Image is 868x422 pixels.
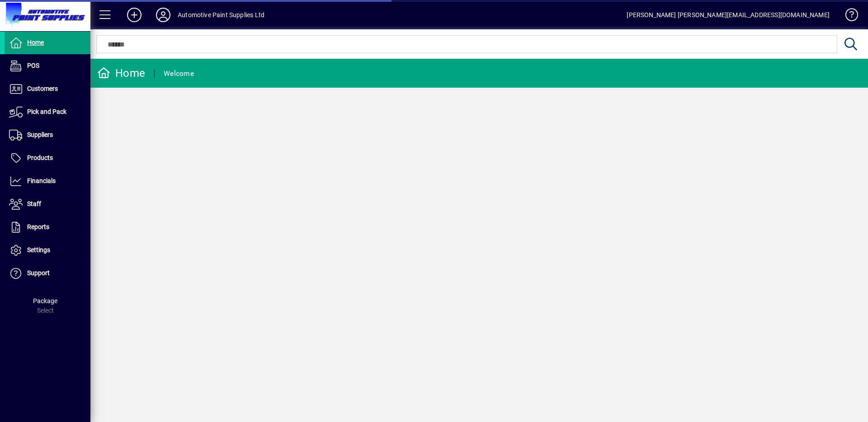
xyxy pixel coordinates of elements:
[120,7,149,23] button: Add
[97,66,145,80] div: Home
[27,200,41,207] span: Staff
[27,85,58,92] span: Customers
[27,154,53,161] span: Products
[5,170,90,192] a: Financials
[27,246,50,253] span: Settings
[5,262,90,285] a: Support
[27,108,66,115] span: Pick and Pack
[27,39,44,46] span: Home
[27,269,50,277] span: Support
[164,66,194,81] div: Welcome
[27,131,53,138] span: Suppliers
[149,7,178,23] button: Profile
[5,101,90,123] a: Pick and Pack
[5,216,90,239] a: Reports
[27,223,49,230] span: Reports
[33,297,57,305] span: Package
[27,62,39,69] span: POS
[5,78,90,100] a: Customers
[178,8,264,22] div: Automotive Paint Supplies Ltd
[627,8,830,22] div: [PERSON_NAME] [PERSON_NAME][EMAIL_ADDRESS][DOMAIN_NAME]
[27,177,56,184] span: Financials
[5,239,90,262] a: Settings
[5,147,90,169] a: Products
[839,2,857,31] a: Knowledge Base
[5,124,90,146] a: Suppliers
[5,193,90,216] a: Staff
[5,55,90,77] a: POS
